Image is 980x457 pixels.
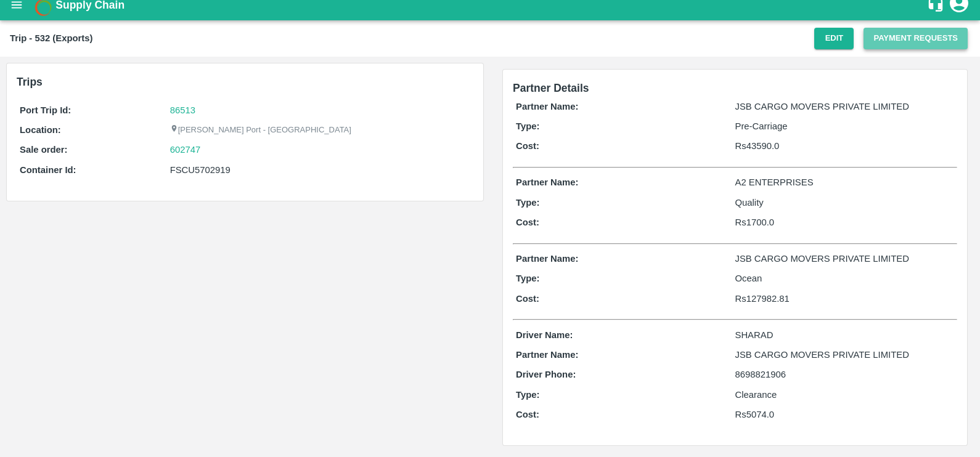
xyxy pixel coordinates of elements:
p: Rs 127982.81 [735,292,955,305]
b: Driver Name: [516,330,573,340]
b: Trip - 532 (Exports) [10,33,92,43]
b: Partner Name: [516,102,578,111]
b: Cost: [516,294,539,304]
div: FSCU5702919 [170,163,470,177]
b: Driver Phone: [516,370,576,379]
b: Port Trip Id: [20,105,71,115]
b: Cost: [516,217,539,227]
p: Pre-Carriage [735,119,955,133]
b: Type: [516,121,540,131]
a: 602747 [170,143,201,156]
p: JSB CARGO MOVERS PRIVATE LIMITED [735,100,955,113]
p: A2 ENTERPRISES [735,176,955,189]
p: JSB CARGO MOVERS PRIVATE LIMITED [735,252,955,265]
p: [PERSON_NAME] Port - [GEOGRAPHIC_DATA] [170,124,351,136]
b: Partner Name: [516,350,578,360]
p: Rs 5074.0 [735,408,955,421]
p: Rs 43590.0 [735,139,955,153]
button: Edit [814,28,854,49]
p: SHARAD [735,328,955,342]
p: Rs 1700.0 [735,216,955,229]
b: Trips [17,76,43,88]
a: 86513 [170,105,195,115]
p: Ocean [735,272,955,285]
p: 8698821906 [735,368,955,381]
p: JSB CARGO MOVERS PRIVATE LIMITED [735,348,955,362]
b: Container Id: [20,165,76,175]
b: Sale order: [20,145,68,155]
b: Type: [516,273,540,283]
b: Type: [516,198,540,208]
b: Cost: [516,410,539,419]
b: Cost: [516,141,539,151]
b: Partner Name: [516,254,578,264]
p: Quality [735,196,955,209]
span: Partner Details [513,82,589,94]
b: Partner Name: [516,177,578,187]
button: Payment Requests [864,28,968,49]
p: Clearance [735,388,955,402]
b: Location: [20,125,61,135]
b: Type: [516,390,540,400]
